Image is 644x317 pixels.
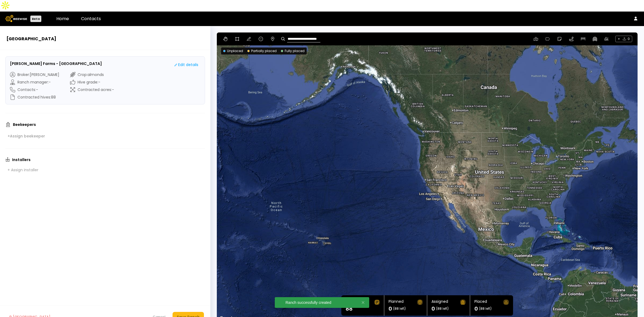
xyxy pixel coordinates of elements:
div: Contacts : - [10,87,59,92]
a: Contacts [81,16,101,22]
div: Ranch manager : - [10,79,59,85]
div: + Assign installer [8,167,38,172]
h3: Installers [12,158,31,162]
div: Planned [389,300,404,305]
span: + 0 [615,36,632,42]
span: (88 left) [393,307,406,310]
h2: [GEOGRAPHIC_DATA] [6,36,204,42]
a: Home [56,16,69,22]
div: Placed [474,300,487,305]
h3: [PERSON_NAME] Farms - [GEOGRAPHIC_DATA] [10,61,102,67]
span: (88 left) [436,307,449,310]
button: + Assign installer [5,166,41,174]
div: Contracted acres : - [70,87,114,92]
div: Hive grade : - [70,79,114,85]
div: Crop : almonds [70,72,114,77]
h1: 0 [389,306,392,311]
button: Edit details [172,61,200,69]
div: Beta [30,16,41,22]
div: Edit details [174,62,198,68]
button: +Assign beekeeper [5,132,47,140]
img: Beewise logo [5,15,27,22]
div: Assigned [431,300,448,305]
div: Ranch successfully created [286,301,348,304]
div: Broker : [PERSON_NAME] [10,72,59,77]
div: Partially placed [247,49,277,53]
h1: 0 [474,306,478,311]
h3: Beekeepers [13,123,36,126]
div: + Assign beekeeper [8,134,45,139]
div: Contracted hives : 88 [10,94,59,100]
div: Fully placed [281,49,305,53]
h1: 0 [431,306,435,311]
span: (88 left) [479,307,492,310]
div: Unplaced [223,49,243,53]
